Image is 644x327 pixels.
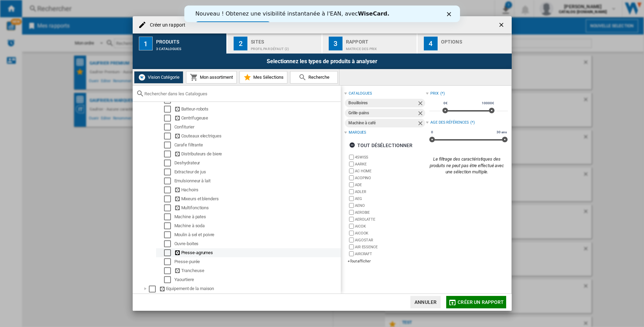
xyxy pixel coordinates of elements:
[349,244,354,249] input: brand.name
[251,44,319,51] div: Profil par défaut (2)
[133,16,512,310] md-dialog: Créer un ...
[174,142,340,148] div: Carafe filtrante
[234,37,247,50] div: 2
[446,296,506,308] button: Créer un rapport
[174,222,340,229] div: Machine à soda
[174,124,340,131] div: Confiturier
[164,106,174,113] md-checkbox: Select
[417,110,425,118] ng-md-icon: Retirer
[174,177,340,184] div: Emulsionneur à lait
[164,222,174,229] md-checkbox: Select
[174,195,340,202] div: Mixeurs et blenders
[251,36,319,44] div: Sites
[139,37,153,50] div: 1
[184,6,460,22] iframe: Intercom live chat bannière
[355,155,426,160] label: 4SWISS
[149,285,159,292] md-checkbox: Select
[430,120,469,125] div: Age des références
[144,91,337,96] input: Rechercher dans les Catalogues
[174,106,340,113] div: Batteur-robots
[329,37,343,50] div: 3
[164,267,174,274] md-checkbox: Select
[458,299,504,305] span: Créer un rapport
[174,258,340,265] div: Presse-purée
[252,75,284,80] span: Mes Sélections
[174,133,340,140] div: Couteaux electriques
[355,175,426,181] label: ACOPINO
[164,160,174,166] md-checkbox: Select
[355,224,426,229] label: AICOK
[164,124,174,131] md-checkbox: Select
[441,36,509,44] div: Options
[164,276,174,283] md-checkbox: Select
[174,249,340,256] div: Presse-agrumes
[174,204,340,211] div: Multifonctions
[156,36,224,44] div: Produits
[349,251,354,256] input: brand.name
[481,100,495,106] span: 10000€
[198,75,233,80] span: Mon assortiment
[174,231,340,238] div: Moulin à sel et poivre
[174,186,340,193] div: Hachoirs
[349,238,354,242] input: brand.name
[323,33,417,54] button: 3 Rapport Matrice des prix
[355,169,426,174] label: AC HOME
[156,44,224,51] div: 3 catalogues
[134,71,183,84] button: Vision Catégorie
[495,18,509,32] button: getI18NText('BUTTONS.CLOSE_DIALOG')
[174,160,340,166] div: Deshydrateur
[348,119,417,127] div: Machine à café
[349,175,354,180] input: brand.name
[164,133,174,140] md-checkbox: Select
[349,162,354,166] input: brand.name
[355,182,426,187] label: ADE
[164,204,174,211] md-checkbox: Select
[164,213,174,220] md-checkbox: Select
[146,22,186,29] h4: Créer un rapport
[307,75,329,80] span: Recherche
[346,44,414,51] div: Matrice des prix
[410,296,441,308] button: Annuler
[164,177,174,184] md-checkbox: Select
[164,142,174,148] md-checkbox: Select
[146,75,180,80] span: Vision Catégorie
[174,240,340,247] div: Ouvre-boites
[355,210,426,215] label: AEROBIE
[418,33,512,54] button: 4 Options
[164,258,174,265] md-checkbox: Select
[164,231,174,238] md-checkbox: Select
[164,195,174,202] md-checkbox: Select
[417,100,425,108] ng-md-icon: Retirer
[349,139,413,152] div: tout désélectionner
[349,231,354,235] input: brand.name
[164,186,174,193] md-checkbox: Select
[442,100,449,106] span: 0€
[349,196,354,201] input: brand.name
[263,6,269,10] div: Fermer
[355,244,426,250] label: AIR ESSENCE
[159,285,340,292] div: Equipement de la maison
[355,196,426,201] label: AEG
[355,203,426,208] label: AENO
[164,249,174,256] md-checkbox: Select
[349,189,354,194] input: brand.name
[174,267,340,274] div: Trancheuse
[174,169,340,175] div: Extracteur de jus
[348,109,417,117] div: Grille-pains
[164,240,174,247] md-checkbox: Select
[349,217,354,222] input: brand.name
[164,169,174,175] md-checkbox: Select
[174,276,340,283] div: Yaourtiere
[348,99,417,107] div: Bouilloires
[355,162,426,167] label: AARKE
[290,71,338,84] button: Recherche
[355,189,426,194] label: ADLER
[355,251,426,257] label: AIRCRAFT
[355,231,426,236] label: AICOOK
[346,36,414,44] div: Rapport
[164,115,174,122] md-checkbox: Select
[11,16,86,24] a: Essayez dès maintenant !
[227,33,322,54] button: 2 Sites Profil par défaut (2)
